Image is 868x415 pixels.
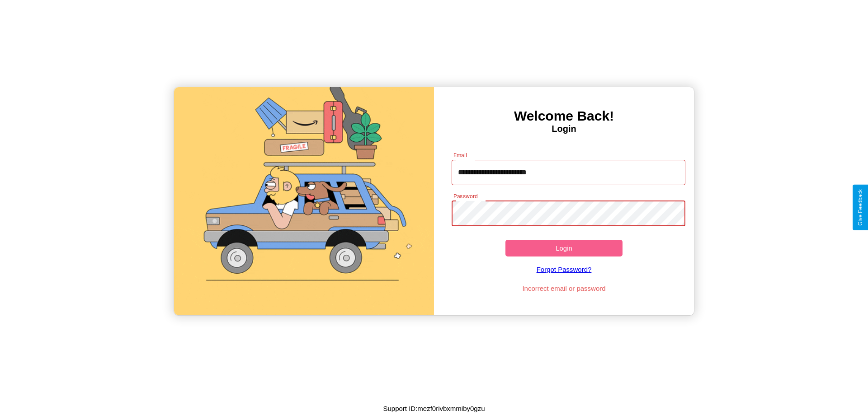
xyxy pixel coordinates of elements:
h3: Welcome Back! [434,108,694,124]
label: Password [453,192,477,200]
p: Support ID: mezf0rivbxmmiby0gzu [383,402,485,415]
a: Forgot Password? [447,256,681,282]
label: Email [453,151,467,159]
img: gif [174,87,434,315]
button: Login [505,240,623,256]
div: Give Feedback [857,189,863,226]
h4: Login [434,124,694,134]
p: Incorrect email or password [447,282,681,294]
